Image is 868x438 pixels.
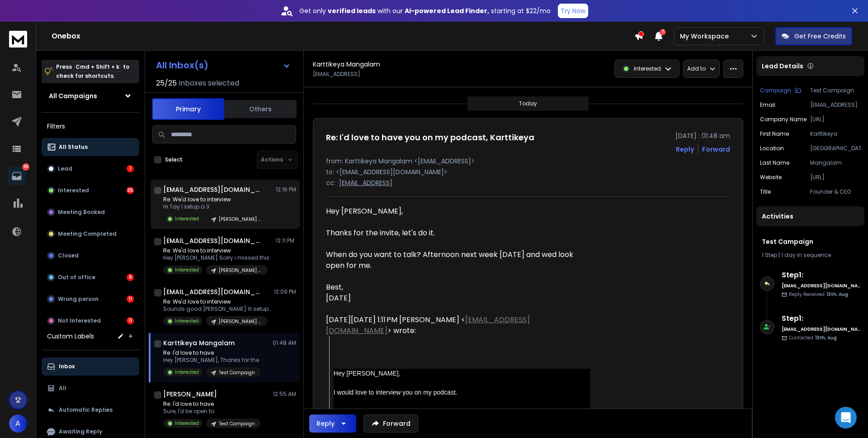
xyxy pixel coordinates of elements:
p: Interested [634,65,661,72]
p: First Name [760,130,789,138]
h1: All Campaigns [49,91,97,100]
p: Interested [175,267,199,273]
p: 66 [22,163,29,171]
h1: Re: I'd love to have you on my podcast, Karttikeya [326,131,534,144]
h6: Step 1 : [782,270,861,281]
div: When do you want to talk? Afternoon next week [DATE] and wed look open for me. [326,249,590,271]
div: Thanks for the invite, let's do it. [326,228,590,238]
div: Forward [702,145,730,154]
p: [EMAIL_ADDRESS] [313,71,360,78]
div: Hey [PERSON_NAME], [326,206,590,304]
p: [PERSON_NAME] Podcast [219,267,262,274]
p: [URL] [810,116,861,123]
p: Out of office [58,274,95,281]
div: Hey [PERSON_NAME], [334,369,590,378]
div: Open Intercom Messenger [835,407,857,428]
div: [DATE] [326,293,590,304]
button: Out of office8 [42,268,139,286]
div: 11 [127,317,134,324]
p: Interested [175,215,199,222]
button: Interested35 [42,181,139,200]
button: Inbox [42,357,139,376]
p: 12:11 PM [276,237,296,244]
p: Interested [175,369,199,376]
p: Re: We'd love to interview [163,247,269,254]
p: [EMAIL_ADDRESS] [339,178,392,187]
a: [EMAIL_ADDRESS][DOMAIN_NAME] [326,314,530,336]
p: Press to check for shortcuts. [56,62,129,81]
p: Meeting Completed [58,230,117,238]
h1: All Inbox(s) [156,61,208,70]
p: to: <[EMAIL_ADDRESS][DOMAIN_NAME]> [326,167,730,176]
p: Contacted [789,334,837,341]
button: A [9,414,27,433]
p: Automatic Replies [59,406,113,414]
span: 25 / 25 [156,78,177,89]
p: All [59,385,66,392]
h3: Custom Labels [47,332,94,341]
p: Hi Tay I setup a 3 [163,203,268,210]
h1: [EMAIL_ADDRESS][DOMAIN_NAME] [163,185,263,194]
h1: Onebox [52,31,634,42]
p: Lead [58,165,72,172]
button: All Status [42,138,139,156]
p: Awaiting Reply [59,428,102,435]
label: Select [165,156,183,163]
button: All Inbox(s) [149,56,298,74]
p: Founder & CEO [810,188,861,195]
p: from: Karttikeya Mangalam <[EMAIL_ADDRESS]> [326,157,730,166]
div: 35 [127,187,134,194]
h3: Inboxes selected [179,78,239,89]
p: location [760,145,784,152]
button: Not Interested11 [42,312,139,330]
p: [PERSON_NAME] Podcast [219,318,262,325]
p: title [760,188,771,195]
button: Forward [363,414,418,433]
button: Automatic Replies [42,401,139,419]
p: Test Campaign [810,87,861,94]
p: cc: [326,178,335,187]
button: Campaign [760,87,801,94]
p: Wrong person [58,295,99,303]
p: Re: We'd love to interview [163,298,272,305]
p: Inbox [59,363,75,370]
button: Try Now [558,4,588,18]
p: 12:16 PM [276,186,296,193]
p: Try Now [561,6,585,15]
button: Meeting Completed [42,225,139,243]
h6: [EMAIL_ADDRESS][DOMAIN_NAME] [782,326,861,333]
button: Closed [42,247,139,265]
strong: AI-powered Lead Finder, [405,6,489,15]
p: All Status [59,143,88,151]
p: Not Interested [58,317,101,324]
div: 8 [127,274,134,281]
span: 1 Step [762,251,777,259]
p: Add to [687,65,706,72]
p: My Workspace [680,32,732,41]
button: Get Free Credits [775,27,852,45]
p: Test Campaign [219,420,255,427]
div: [DATE][DATE] 1:11 PM [PERSON_NAME] < > wrote: [326,314,590,336]
p: Get Free Credits [794,32,846,41]
p: Re: I'd love to have [163,349,260,357]
h1: [PERSON_NAME] [163,390,217,399]
p: [GEOGRAPHIC_DATA] [810,145,861,152]
span: Cmd + Shift + k [74,62,121,72]
p: Mangalam [810,159,861,167]
h1: [EMAIL_ADDRESS][DOMAIN_NAME] [163,287,263,296]
p: [DATE] : 01:48 am [675,131,730,140]
span: 7 [660,29,666,35]
div: Best, [326,282,590,293]
div: | [762,252,859,259]
p: Interested [175,420,199,427]
p: Reply Received [789,291,848,298]
button: Others [224,99,297,119]
div: Reply [316,419,335,428]
p: Closed [58,252,79,259]
p: website [760,174,782,181]
p: Get only with our starting at $22/mo [299,6,551,15]
p: Interested [58,187,89,194]
p: Re: I'd love to have [163,400,260,408]
p: Sure, I'd be open to [163,408,260,415]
